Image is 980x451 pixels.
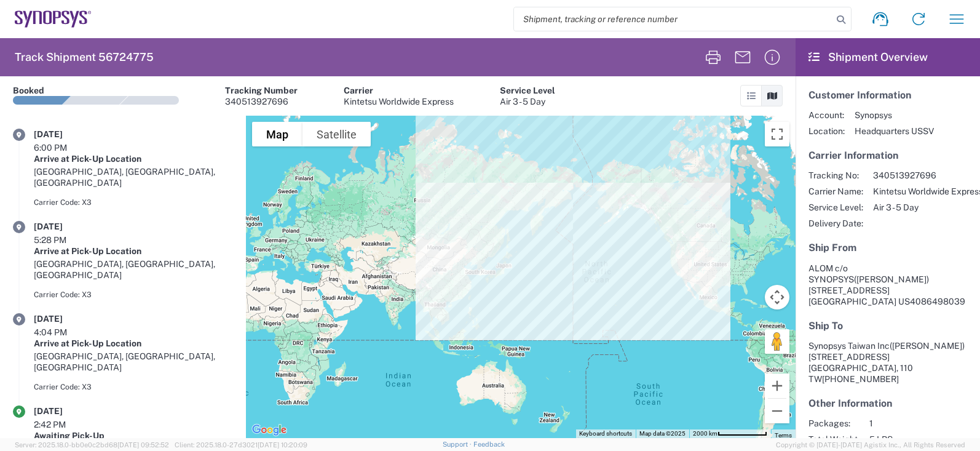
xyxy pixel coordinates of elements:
button: Keyboard shortcuts [579,429,632,438]
address: [GEOGRAPHIC_DATA] US [808,263,967,307]
span: Synopsys [855,110,934,121]
span: Total Weight: [808,434,859,445]
span: Synopsys Taiwan Inc [STREET_ADDRESS] [808,341,965,362]
a: Feedback [473,441,505,448]
div: [DATE] [34,405,95,417]
h5: Ship From [808,242,967,253]
span: [PHONE_NUMBER] [822,374,899,384]
div: Service Level [500,85,555,96]
header: Shipment Overview [796,38,980,76]
span: Copyright © [DATE]-[DATE] Agistix Inc., All Rights Reserved [776,439,965,450]
div: 2:42 PM [34,419,95,430]
span: [STREET_ADDRESS] [808,285,890,295]
span: Headquarters USSV [855,126,934,137]
span: Packages: [808,418,859,429]
h5: Ship To [808,320,967,332]
div: 340513927696 [225,96,298,107]
span: Delivery Date: [808,218,863,229]
span: ([PERSON_NAME]) [854,274,929,284]
button: Show satellite imagery [302,122,371,146]
span: Client: 2025.18.0-27d3021 [175,441,307,449]
button: Map camera controls [765,285,789,309]
div: Kintetsu Worldwide Express [344,96,454,107]
span: ALOM c/o SYNOPSYS [808,263,854,284]
a: Terms [775,432,792,439]
button: Zoom out [765,399,789,423]
div: Arrive at Pick-Up Location [34,338,233,349]
button: Zoom in [765,373,789,398]
span: Tracking No: [808,170,863,181]
button: Map Scale: 2000 km per 77 pixels [689,429,771,438]
div: Arrive at Pick-Up Location [34,153,233,164]
span: [DATE] 09:52:52 [117,441,169,449]
h5: Customer Information [808,89,967,101]
button: Drag Pegman onto the map to open Street View [765,329,789,354]
h5: Other Information [808,397,967,409]
a: Open this area in Google Maps (opens a new window) [249,422,290,438]
img: Google [249,422,290,438]
div: [GEOGRAPHIC_DATA], [GEOGRAPHIC_DATA], [GEOGRAPHIC_DATA] [34,166,233,188]
div: [DATE] [34,313,95,324]
button: Show street map [252,122,302,146]
span: Carrier Name: [808,186,863,197]
h2: Track Shipment 56724775 [15,50,154,65]
div: 4:04 PM [34,327,95,338]
div: Carrier Code: X3 [34,381,233,393]
input: Shipment, tracking or reference number [514,7,832,31]
div: Carrier Code: X3 [34,197,233,208]
span: 1 [869,418,939,429]
span: [DATE] 10:20:09 [258,441,307,449]
div: Booked [13,85,44,96]
div: [GEOGRAPHIC_DATA], [GEOGRAPHIC_DATA], [GEOGRAPHIC_DATA] [34,351,233,373]
div: Carrier [344,85,454,96]
div: Tracking Number [225,85,298,96]
span: ([PERSON_NAME]) [890,341,965,351]
div: Air 3 - 5 Day [500,96,555,107]
div: [DATE] [34,221,95,232]
span: 2000 km [693,430,717,437]
span: 5 LBS [869,434,939,445]
span: 4086498039 [910,297,965,306]
h5: Carrier Information [808,150,967,161]
address: [GEOGRAPHIC_DATA], 110 TW [808,340,967,385]
div: 6:00 PM [34,142,95,153]
div: Arrive at Pick-Up Location [34,245,233,257]
div: [GEOGRAPHIC_DATA], [GEOGRAPHIC_DATA], [GEOGRAPHIC_DATA] [34,258,233,281]
div: Awaiting Pick-Up [34,430,233,441]
div: 5:28 PM [34,234,95,245]
a: Support [443,441,473,448]
span: Location: [808,126,845,137]
div: [DATE] [34,129,95,140]
span: Account: [808,110,845,121]
button: Toggle fullscreen view [765,122,789,146]
div: Carrier Code: X3 [34,289,233,300]
span: Map data ©2025 [639,430,686,437]
span: Server: 2025.18.0-bb0e0c2bd68 [15,441,169,449]
span: Service Level: [808,202,863,213]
